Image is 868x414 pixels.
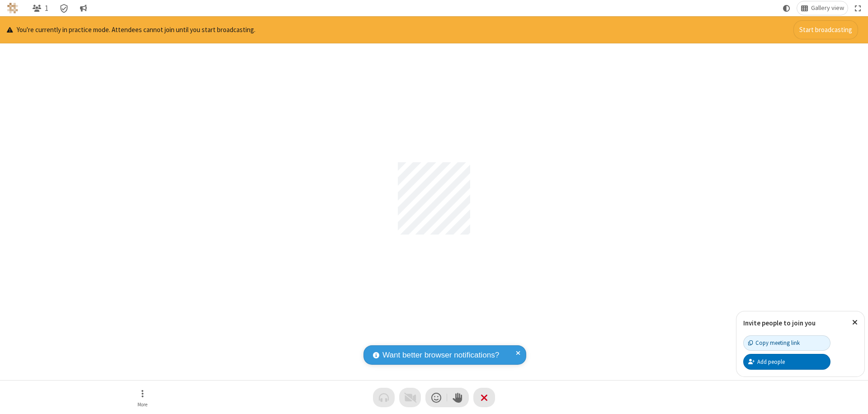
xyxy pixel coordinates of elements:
[797,1,848,15] button: Change layout
[56,1,73,15] div: Meeting details Encryption enabled
[793,20,858,39] button: Start broadcasting
[473,388,495,407] button: End or leave meeting
[851,1,865,15] button: Fullscreen
[28,1,52,15] button: Open participant list
[76,1,90,15] button: Conversation
[425,388,447,407] button: Send a reaction
[137,402,147,407] span: More
[45,4,48,13] span: 1
[382,349,499,361] span: Want better browser notifications?
[743,335,830,351] button: Copy meeting link
[129,385,156,410] button: Open menu
[399,388,421,407] button: Video
[748,339,800,347] div: Copy meeting link
[373,388,395,407] button: Audio problem - check your Internet connection or call by phone
[743,319,816,327] label: Invite people to join you
[779,1,794,15] button: Using system theme
[743,354,830,369] button: Add people
[845,311,864,334] button: Close popover
[7,3,18,14] img: QA Selenium DO NOT DELETE OR CHANGE
[811,5,844,12] span: Gallery view
[7,25,255,35] p: You're currently in practice mode. Attendees cannot join until you start broadcasting.
[447,388,469,407] button: Raise hand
